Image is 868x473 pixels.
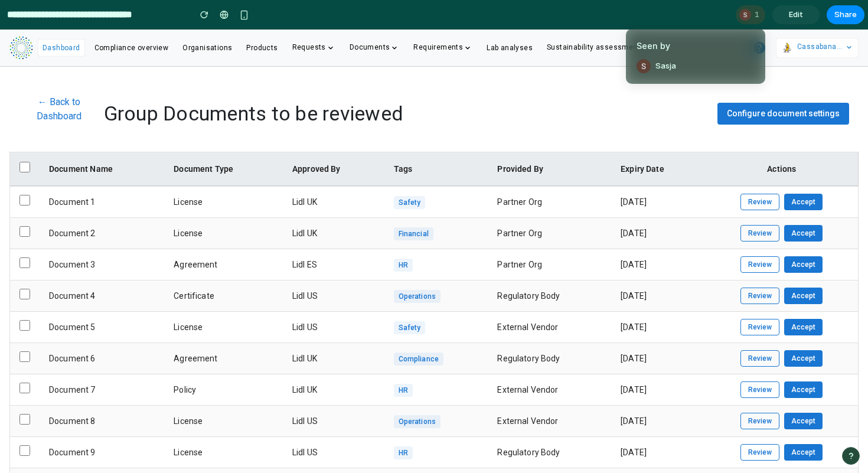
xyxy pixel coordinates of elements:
span: Safety [394,292,426,305]
td: License [164,188,283,220]
td: Lidl ES [283,220,384,251]
td: Document 3 [40,220,164,251]
td: Lidl UK [283,188,384,220]
button: ← Back to Dashboard [14,61,104,99]
td: Agreement [164,220,283,251]
td: External Vendor [488,376,611,407]
th: Expiry Date [611,123,705,157]
td: Lidl UK [283,156,384,188]
td: [DATE] [611,439,705,470]
span: Compliance [394,323,444,336]
td: Lidl UK [283,345,384,376]
span: Operations [394,260,441,273]
h3: Seen by [637,40,755,52]
button: Accept [784,321,823,337]
td: [DATE] [611,156,705,188]
th: Tags [384,123,488,157]
td: License [164,376,283,407]
span: Sustainability assessment [547,14,640,22]
span: Products [246,14,278,22]
span: Dashboard [43,14,80,22]
button: Review [740,227,779,243]
td: External Vendor [488,282,611,314]
th: Document Name [40,123,164,157]
td: [DATE] [611,407,705,439]
button: Accept [784,383,823,400]
span: Safety [394,167,426,180]
td: Document 1 [40,156,164,188]
button: Review [740,195,779,212]
th: Document Type [164,123,283,157]
span: HR [394,229,413,242]
span: Group Documents to be reviewed [104,72,404,96]
td: [DATE] [611,188,705,220]
td: Lidl US [283,407,384,439]
span: Compliance overview [94,14,169,22]
td: Lidl US [283,251,384,282]
td: [DATE] [611,282,705,314]
td: [DATE] [611,345,705,376]
span: Financial [394,198,433,211]
button: Accept [784,227,823,243]
button: Review [740,415,779,431]
td: Agreement [164,439,283,470]
span: Requirements [413,14,463,22]
span: Configure document settings [727,79,840,89]
th: Approved By [283,123,384,157]
button: Review [740,164,779,181]
th: Actions [706,123,859,157]
td: Policy [164,345,283,376]
td: Internal [488,439,611,470]
button: Review [740,383,779,400]
td: Partner Org [488,220,611,251]
td: Regulatory Body [488,407,611,439]
td: Document 2 [40,188,164,220]
button: Accept [784,289,823,306]
span: Operations [394,386,441,399]
td: Lidl US [283,282,384,314]
td: Document 10 [40,439,164,470]
td: Partner Org [488,156,611,188]
td: License [164,156,283,188]
p: Cassabanana [797,12,844,24]
img: Agriplace [9,6,33,30]
td: Lidl UK [283,439,384,470]
img: Cassabanana [781,12,792,24]
td: Document 8 [40,376,164,407]
button: Accept [784,352,823,368]
button: Accept [784,164,823,181]
td: Document 7 [40,345,164,376]
span: Sasja [655,60,676,72]
button: Review [740,321,779,337]
td: External Vendor [488,345,611,376]
td: License [164,407,283,439]
button: Accept [784,258,823,275]
td: [DATE] [611,314,705,345]
td: Lidl UK [283,314,384,345]
td: [DATE] [611,376,705,407]
td: [DATE] [611,220,705,251]
span: Organisations [182,14,232,22]
td: Regulatory Body [488,251,611,282]
button: Review [740,352,779,368]
button: Review [740,289,779,306]
button: Review [740,258,779,275]
td: [DATE] [611,251,705,282]
td: Partner Org [488,188,611,220]
button: Accept [784,415,823,431]
td: Agreement [164,314,283,345]
span: Lab analyses [487,14,533,22]
td: Document 4 [40,251,164,282]
button: Configure document settings [717,73,849,95]
span: HR [394,354,413,367]
td: Document 5 [40,282,164,314]
td: Document 9 [40,407,164,439]
td: Document 6 [40,314,164,345]
span: HR [394,417,413,430]
button: Accept [784,195,823,212]
td: Certificate [164,251,283,282]
span: Documents [350,14,390,22]
span: Requests [292,14,326,22]
td: Regulatory Body [488,314,611,345]
td: License [164,282,283,314]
